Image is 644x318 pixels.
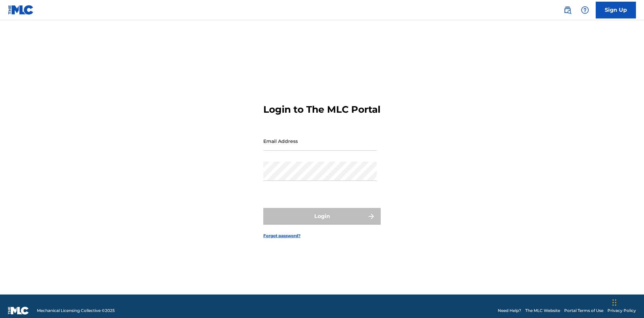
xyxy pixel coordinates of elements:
a: Portal Terms of Use [564,308,603,314]
span: Mechanical Licensing Collective © 2025 [37,308,115,314]
h3: Login to The MLC Portal [263,104,380,115]
img: MLC Logo [8,5,34,15]
div: Help [578,3,592,17]
a: Public Search [561,3,574,17]
iframe: Chat Widget [610,286,644,318]
a: Privacy Policy [607,308,636,314]
a: Forgot password? [263,233,301,239]
img: help [581,6,589,14]
img: logo [8,307,29,315]
img: search [563,6,572,14]
div: Drag [612,293,616,313]
a: The MLC Website [525,308,560,314]
a: Need Help? [498,308,521,314]
a: Sign Up [596,2,636,18]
